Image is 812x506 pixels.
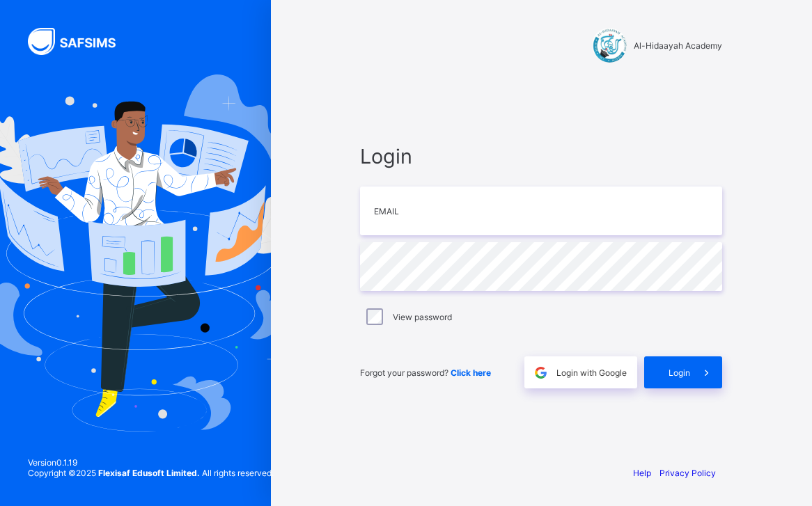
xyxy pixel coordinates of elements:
img: google.396cfc9801f0270233282035f929180a.svg [533,365,549,381]
span: Login with Google [556,367,627,378]
strong: Flexisaf Edusoft Limited. [98,468,200,478]
span: Al-Hidaayah Academy [634,40,722,51]
span: Version 0.1.19 [28,457,274,468]
span: Copyright © 2025 All rights reserved. [28,468,274,478]
span: Login [669,367,690,378]
span: Forgot your password? [360,367,491,378]
span: Login [360,144,722,168]
a: Help [633,468,651,478]
a: Click here [451,367,491,378]
label: View password [393,312,452,322]
a: Privacy Policy [659,468,716,478]
img: SAFSIMS Logo [28,28,132,55]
